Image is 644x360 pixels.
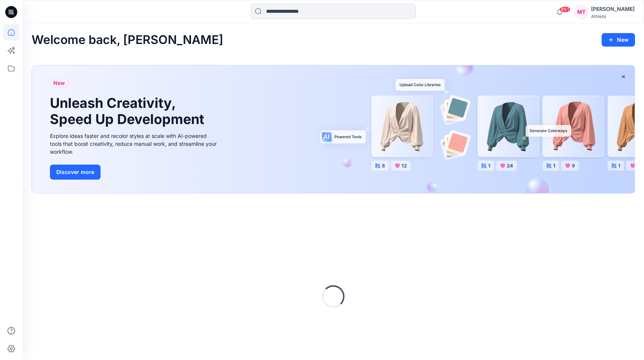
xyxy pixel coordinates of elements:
div: Explore ideas faster and recolor styles at scale with AI-powered tools that boost creativity, red... [50,132,219,156]
span: 99+ [559,6,570,12]
div: MT [575,5,588,19]
h1: Unleash Creativity, Speed Up Development [50,95,208,127]
div: [PERSON_NAME] [591,5,635,14]
a: Discover more [50,165,219,180]
button: Discover more [50,165,101,180]
h2: Welcome back, [PERSON_NAME] [32,33,223,47]
div: Athleta [591,14,635,19]
span: New [53,79,65,88]
button: New [602,33,635,47]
